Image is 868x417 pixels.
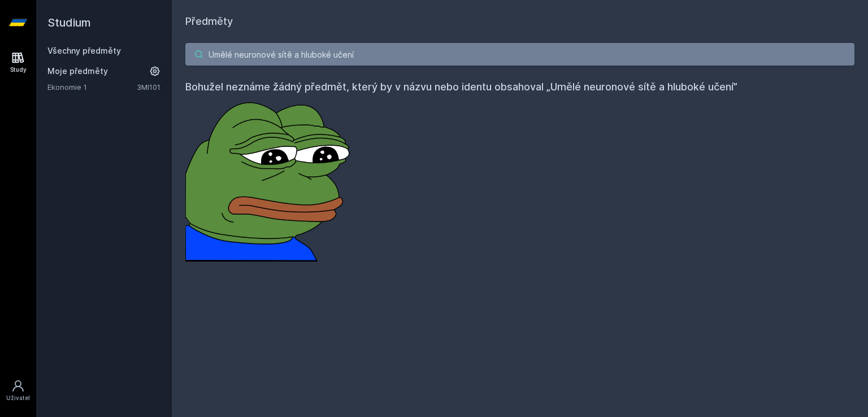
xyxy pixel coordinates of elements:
[185,43,854,66] input: Název nebo ident předmětu…
[47,46,121,55] a: Všechny předměty
[2,45,34,80] a: Study
[47,66,108,77] span: Moje předměty
[185,14,854,29] h1: Předměty
[185,95,355,262] img: error_picture.png
[185,79,854,95] h4: Bohužel neznáme žádný předmět, který by v názvu nebo identu obsahoval „Umělé neuronové sítě a hlu...
[2,373,34,408] a: Uživatel
[137,82,160,92] a: 3MI101
[6,394,30,402] div: Uživatel
[47,81,137,93] a: Ekonomie 1
[10,66,27,74] div: Study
